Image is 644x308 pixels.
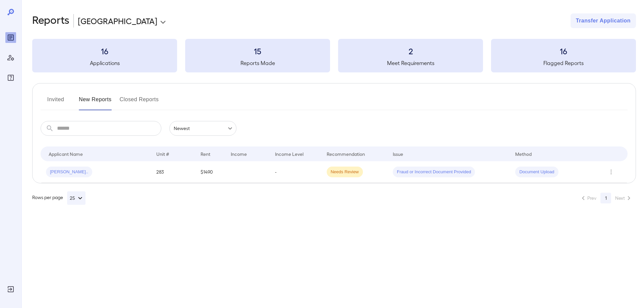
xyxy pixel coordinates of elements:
div: Method [515,150,532,158]
button: Transfer Application [571,13,636,28]
button: Closed Reports [120,94,159,110]
h2: Reports [32,13,69,28]
div: Recommendation [327,150,365,158]
div: Newest [169,121,236,136]
nav: pagination navigation [576,193,636,203]
button: Row Actions [606,167,616,177]
div: Manage Users [5,52,16,63]
span: Needs Review [327,169,363,175]
span: Fraud or Incorrect Document Provided [393,169,475,175]
button: Invited [41,94,71,110]
div: Income Level [275,150,304,158]
button: New Reports [79,94,112,110]
h5: Meet Requirements [338,59,483,67]
h5: Reports Made [185,59,330,67]
h3: 2 [338,46,483,56]
td: 283 [151,161,195,183]
div: Log Out [5,284,16,295]
span: [PERSON_NAME].. [46,169,92,175]
div: FAQ [5,72,16,83]
button: page 1 [600,193,611,203]
div: Income [231,150,247,158]
div: Applicant Name [49,150,83,158]
h3: 16 [32,46,177,56]
button: 25 [67,191,86,205]
h5: Applications [32,59,177,67]
summary: 16Applications15Reports Made2Meet Requirements16Flagged Reports [32,39,636,72]
div: Rows per page [32,191,86,205]
span: Document Upload [515,169,558,175]
p: [GEOGRAPHIC_DATA] [78,15,157,26]
td: - [270,161,321,183]
td: $1490 [195,161,225,183]
div: Rent [201,150,211,158]
div: Reports [5,32,16,43]
h3: 16 [491,46,636,56]
h5: Flagged Reports [491,59,636,67]
div: Unit # [156,150,169,158]
h3: 15 [185,46,330,56]
div: Issue [393,150,404,158]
